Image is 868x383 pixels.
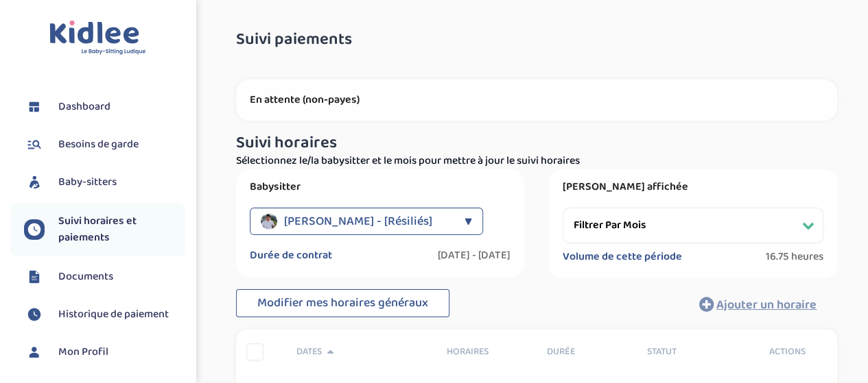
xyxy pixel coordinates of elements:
[447,345,526,359] span: Horaires
[24,304,45,325] img: suivihoraire.svg
[58,306,169,323] span: Historique de paiement
[24,134,45,155] img: besoin.svg
[236,153,837,169] p: Sélectionnez le/la babysitter et le mois pour mettre à jour le suivi horaires
[58,269,113,285] span: Documents
[250,93,823,107] p: En attente (non-payes)
[679,289,837,319] button: Ajouter un horaire
[286,345,436,359] div: Dates
[236,31,352,49] span: Suivi paiements
[250,180,511,194] label: Babysitter
[24,97,185,117] a: Dashboard
[58,136,139,153] span: Besoins de garde
[24,267,45,287] img: documents.svg
[24,342,185,362] a: Mon Profil
[24,342,45,362] img: profil.svg
[284,208,432,235] span: [PERSON_NAME] - [Résiliés]
[716,295,817,314] span: Ajouter un horaire
[537,345,637,359] div: Durée
[58,174,117,190] span: Baby-sitters
[24,304,185,325] a: Historique de paiement
[24,97,45,117] img: dashboard.svg
[257,293,428,312] span: Modifier mes horaires généraux
[24,213,185,246] a: Suivi horaires et paiements
[250,249,332,262] label: Durée de contrat
[438,249,511,262] label: [DATE] - [DATE]
[261,213,277,230] img: avatar_denage-lukas_2023_10_19_00_38_28.png
[58,99,110,115] span: Dashboard
[637,345,737,359] div: Statut
[236,134,837,152] h3: Suivi horaires
[737,345,837,359] div: Actions
[563,250,682,264] label: Volume de cette période
[58,213,185,246] span: Suivi horaires et paiements
[24,219,45,240] img: suivihoraire.svg
[24,172,185,193] a: Baby-sitters
[236,289,449,318] button: Modifier mes horaires généraux
[563,180,823,194] label: [PERSON_NAME] affichée
[24,172,45,193] img: babysitters.svg
[49,21,146,55] img: logo.svg
[24,267,185,287] a: Documents
[24,134,185,155] a: Besoins de garde
[58,344,108,360] span: Mon Profil
[465,208,472,235] div: ▼
[766,250,823,264] span: 16.75 heures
